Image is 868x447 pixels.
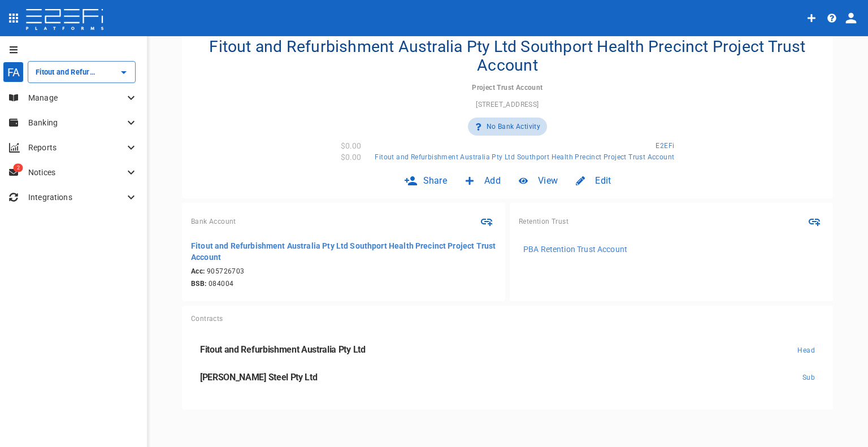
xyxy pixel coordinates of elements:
[519,240,824,258] a: PBA Retention Trust Account
[523,244,627,255] p: PBA Retention Trust Account
[116,64,132,80] button: Open
[341,140,362,151] p: $0.00
[28,142,124,153] p: Reports
[656,142,674,150] span: E2EFi
[200,344,366,355] span: Fitout and Refurbishment Australia Pty Ltd
[33,66,99,78] input: Fitout and Refurbishment Australia Pty Ltd Southport Health Precinct Project Trust Account
[341,151,362,163] p: $0.00
[519,218,568,225] span: Retention Trust
[191,240,496,263] p: Fitout and Refurbishment Australia Pty Ltd Southport Health Precinct Project Trust Account
[375,153,674,161] span: Fitout and Refurbishment Australia Pty Ltd Southport Health Precinct Project Trust Account
[191,315,223,323] span: Contracts
[538,174,558,187] span: View
[484,174,501,187] span: Add
[28,192,124,203] p: Integrations
[477,212,496,231] span: Connect Bank Feed
[200,372,317,383] span: [PERSON_NAME] Steel Pty Ltd
[3,62,24,83] div: FA
[805,212,824,231] button: Link RTA
[595,174,611,187] span: Edit
[191,280,207,288] b: BSB:
[28,92,124,103] p: Manage
[456,167,510,194] div: Add
[797,346,815,354] span: Head
[191,37,824,75] h4: Fitout and Refurbishment Australia Pty Ltd Southport Health Precinct Project Trust Account
[191,267,496,275] span: 905726703
[28,117,124,128] p: Banking
[191,280,496,288] span: 084004
[191,364,824,392] a: [PERSON_NAME] Steel Pty LtdSub
[191,218,236,225] span: Bank Account
[191,336,824,364] a: Fitout and Refurbishment Australia Pty LtdHead
[802,374,815,381] span: Sub
[423,174,448,187] span: Share
[191,267,205,275] b: Acc:
[28,167,124,178] p: Notices
[487,123,540,131] span: No Bank Activity
[567,167,620,194] div: Edit
[510,167,567,194] div: View
[395,167,457,194] div: Share
[14,164,23,172] span: 2
[476,101,539,109] span: [STREET_ADDRESS]
[472,84,542,92] span: Project Trust Account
